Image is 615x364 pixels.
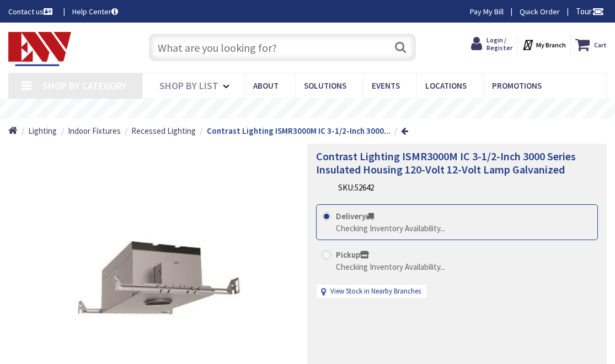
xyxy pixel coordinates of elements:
span: Promotions [492,80,542,91]
span: Events [372,80,400,91]
input: What are you looking for? [149,34,416,61]
span: Login / Register [486,36,512,52]
a: Lighting [28,125,57,137]
a: Login / Register [471,35,512,53]
img: Electrical Wholesalers, Inc. [8,32,71,66]
strong: Contrast Lighting ISMR3000M IC 3-1/2-Inch 3000... [207,126,391,136]
span: Indoor Fixtures [68,126,121,136]
div: My Branch [522,35,566,55]
a: Quick Order [520,6,560,17]
a: Indoor Fixtures [68,125,121,137]
div: SKU: [338,182,374,193]
strong: Pickup [336,249,369,260]
span: Recessed Lighting [131,126,196,136]
span: About [253,80,279,91]
a: Cart [575,35,607,55]
strong: Cart [594,35,607,55]
rs-layer: Free Same Day Pickup at 19 Locations [217,103,397,114]
span: Shop By List [159,79,218,92]
strong: My Branch [536,41,566,49]
span: Solutions [304,80,346,91]
span: Contrast Lighting ISMR3000M IC 3-1/2-Inch 3000 Series Insulated Housing 120-Volt 12-Volt Lamp Gal... [316,149,576,176]
span: 52642 [355,182,374,193]
a: Help Center [72,6,118,17]
a: Pay My Bill [470,6,504,17]
span: Locations [425,80,467,91]
span: Lighting [28,126,57,136]
div: Checking Inventory Availability... [336,222,445,234]
span: Tour [576,6,604,17]
span: Shop By Category [42,79,127,92]
a: Recessed Lighting [131,125,196,137]
strong: Delivery [336,211,374,221]
div: Checking Inventory Availability... [336,261,445,273]
a: View Stock in Nearby Branches [330,286,421,297]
